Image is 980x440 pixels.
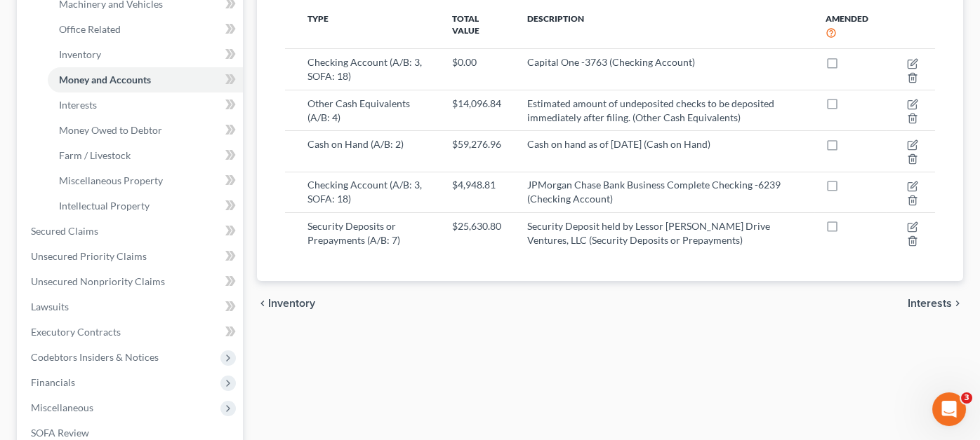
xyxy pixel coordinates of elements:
[31,376,75,388] span: Financials
[59,124,162,136] span: Money Owed to Debtor
[31,275,165,287] span: Unsecured Nonpriority Claims
[31,427,89,439] span: SOFA Review
[307,13,329,24] span: Type
[31,351,159,363] span: Codebtors Insiders & Notices
[307,179,422,205] span: Checking Account (A/B: 3, SOFA: 18)
[59,149,131,161] span: Farm / Livestock
[31,401,93,413] span: Miscellaneous
[20,219,243,244] a: Secured Claims
[527,56,695,68] span: Capital One -3763 (Checking Account)
[307,138,404,150] span: Cash on Hand (A/B: 2)
[48,42,243,67] a: Inventory
[452,179,496,191] span: $4,948.81
[20,294,243,319] a: Lawsuits
[908,298,952,309] span: Interests
[48,67,243,92] a: Money and Accounts
[20,319,243,345] a: Executory Contracts
[59,74,151,85] span: Money and Accounts
[932,392,966,426] iframe: Intercom live chat
[31,326,121,338] span: Executory Contracts
[268,298,315,309] span: Inventory
[826,13,868,24] span: Amended
[452,97,501,109] span: $14,096.84
[908,298,963,309] button: Interests chevron_right
[961,392,972,404] span: 3
[48,143,243,168] a: Farm / Livestock
[307,220,400,246] span: Security Deposits or Prepayments (A/B: 7)
[20,269,243,294] a: Unsecured Nonpriority Claims
[59,174,163,186] span: Miscellaneous Property
[59,23,121,35] span: Office Related
[59,48,101,60] span: Inventory
[307,56,422,82] span: Checking Account (A/B: 3, SOFA: 18)
[48,17,243,42] a: Office Related
[48,92,243,118] a: Interests
[48,193,243,219] a: Intellectual Property
[59,99,97,111] span: Interests
[527,220,770,246] span: Security Deposit held by Lessor [PERSON_NAME] Drive Ventures, LLC (Security Deposits or Prepayments)
[31,225,98,237] span: Secured Claims
[527,179,781,205] span: JPMorgan Chase Bank Business Complete Checking -6239 (Checking Account)
[452,13,479,36] span: Total Value
[527,97,774,123] span: Estimated amount of undeposited checks to be deposited immediately after filing. (Other Cash Equi...
[31,301,69,312] span: Lawsuits
[527,138,710,150] span: Cash on hand as of [DATE] (Cash on Hand)
[307,97,410,123] span: Other Cash Equivalents (A/B: 4)
[257,298,268,309] i: chevron_left
[452,56,477,68] span: $0.00
[452,138,501,150] span: $59,276.96
[59,200,150,212] span: Intellectual Property
[48,118,243,143] a: Money Owed to Debtor
[48,168,243,193] a: Miscellaneous Property
[20,244,243,269] a: Unsecured Priority Claims
[527,13,584,24] span: Description
[31,250,147,262] span: Unsecured Priority Claims
[257,298,315,309] button: chevron_left Inventory
[452,220,501,232] span: $25,630.80
[952,298,963,309] i: chevron_right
